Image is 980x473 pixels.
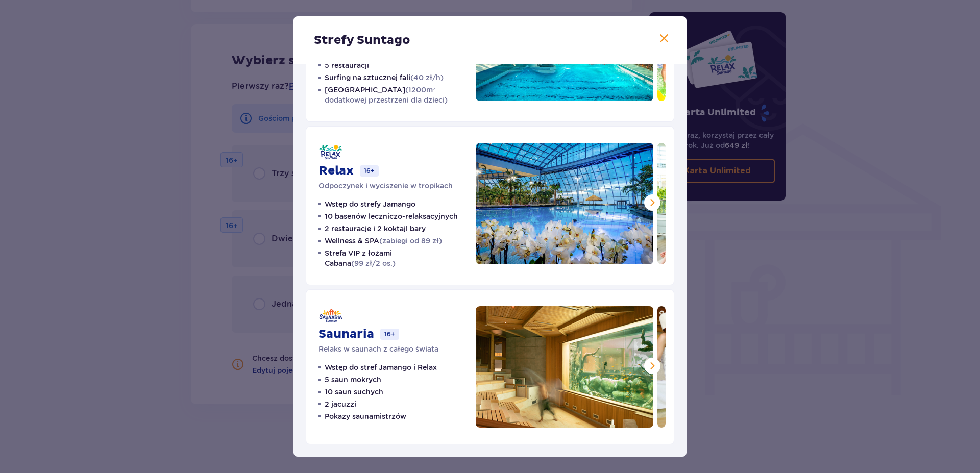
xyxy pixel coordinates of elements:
img: Saunaria logo [318,306,343,325]
p: 16+ [360,165,379,177]
p: 10 saun suchych [325,387,383,397]
p: Relaks w saunach z całego świata [318,344,438,354]
p: Odpoczynek i wyciszenie w tropikach [318,181,453,191]
p: 5 restauracji [325,60,369,70]
p: Strefa VIP z łożami Cabana [325,248,463,268]
p: Wellness & SPA [325,236,442,246]
img: Relax logo [318,143,343,161]
p: 2 restauracje i 2 koktajl bary [325,223,426,234]
span: (zabiegi od 89 zł) [379,237,442,245]
p: 5 saun mokrych [325,375,381,385]
p: 10 basenów leczniczo-relaksacyjnych [325,211,458,221]
span: (99 zł/2 os.) [351,259,396,267]
p: Strefy Suntago [314,33,410,48]
p: Relax [318,163,354,179]
p: Surfing na sztucznej fali [325,72,444,83]
p: [GEOGRAPHIC_DATA] [325,85,463,105]
p: Saunaria [318,327,374,342]
p: 16+ [380,329,399,340]
p: Pokazy saunamistrzów [325,411,406,421]
p: Wstęp do strefy Jamango [325,199,415,209]
p: Wstęp do stref Jamango i Relax [325,362,437,372]
img: Relax [476,143,653,264]
span: (40 zł/h) [410,73,444,82]
img: Saunaria [476,306,653,428]
p: 2 jacuzzi [325,399,356,409]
